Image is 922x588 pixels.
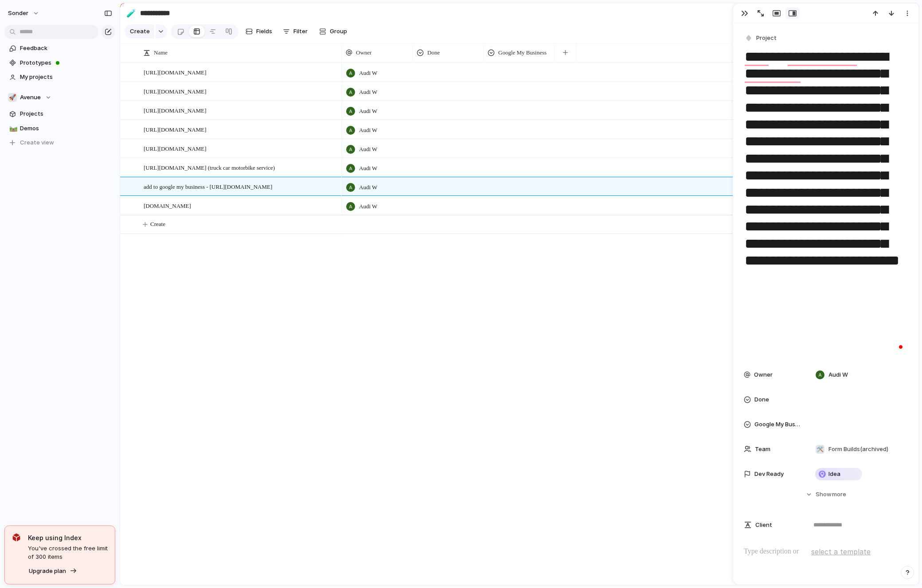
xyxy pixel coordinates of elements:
span: Audi W [828,370,848,379]
span: [URL][DOMAIN_NAME] [144,86,207,96]
span: Create [130,27,150,36]
span: Projects [20,109,112,118]
span: Audi W [359,126,377,135]
span: [URL][DOMAIN_NAME] (truck car motorbike service) [144,162,275,172]
span: Owner [754,370,773,379]
span: [URL][DOMAIN_NAME] [144,143,207,153]
span: Show [816,490,832,499]
span: Owner [356,48,371,57]
span: Project [756,34,777,43]
button: Fields [242,24,276,39]
a: My projects [4,70,115,84]
button: 🚀Avenue [4,91,115,104]
span: Audi W [359,164,377,173]
span: You've crossed the free limit of 300 items [28,544,108,561]
span: Upgrade plan [29,567,66,576]
span: Team [755,445,770,454]
button: select a template [810,545,872,558]
span: Group [330,27,347,36]
button: sonder [4,6,44,20]
span: Form Builds (archived) [828,445,888,452]
div: 🛤️ [9,123,16,133]
button: Create view [4,136,115,149]
button: Project [743,32,779,45]
button: Create [125,24,154,39]
div: 🚀 [8,93,17,102]
span: Audi W [359,145,377,154]
span: Audi W [359,202,377,211]
span: Done [427,48,440,57]
span: Name [154,48,168,57]
span: Google My Business [754,420,801,429]
span: Idea [828,470,840,479]
button: Filter [279,24,311,39]
span: Google My Business [498,48,547,57]
button: Upgrade plan [26,565,80,577]
span: Audi W [359,69,377,78]
div: 🧪 [126,7,136,19]
div: 🛠️ [816,445,824,454]
span: add to google my business - [URL][DOMAIN_NAME] [144,181,272,191]
span: Avenue [20,93,41,102]
span: [URL][DOMAIN_NAME] [144,124,207,134]
span: [DOMAIN_NAME] [144,200,191,210]
button: 🛤️ [8,124,17,133]
span: Feedback [20,44,112,53]
a: Feedback [4,42,115,55]
span: select a template [811,546,871,557]
button: Group [315,24,352,39]
a: Projects [4,107,115,121]
span: [URL][DOMAIN_NAME] [144,105,207,115]
button: Showmore [744,487,908,502]
span: Client [755,521,772,530]
span: Dev Ready [754,470,784,479]
span: Prototypes [20,58,112,67]
span: Audi W [359,107,377,116]
span: Create [150,220,165,229]
span: Filter [293,27,308,36]
span: Audi W [359,183,377,192]
textarea: To enrich screen reader interactions, please activate Accessibility in Grammarly extension settings [744,47,908,355]
span: Fields [256,27,272,36]
span: more [832,490,846,499]
a: Prototypes [4,56,115,70]
span: Done [754,395,769,404]
span: Create view [20,138,54,147]
span: My projects [20,73,112,82]
a: 🛤️Demos [4,122,115,135]
span: Demos [20,124,112,133]
span: Audi W [359,88,377,97]
span: sonder [8,9,28,18]
button: 🧪 [124,6,138,20]
span: Keep using Index [28,533,108,542]
span: [URL][DOMAIN_NAME] [144,67,207,77]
